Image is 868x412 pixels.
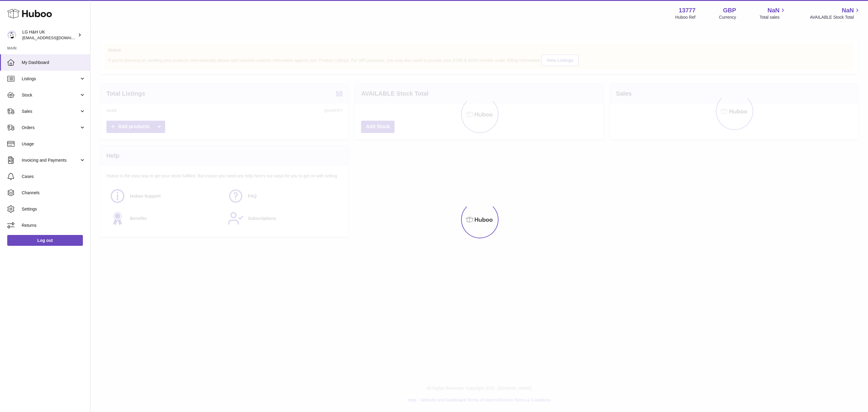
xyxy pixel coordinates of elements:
[22,141,86,147] span: Usage
[22,92,79,98] span: Stock
[22,174,86,179] span: Cases
[767,6,779,14] span: NaN
[810,14,861,20] span: AVAILABLE Stock Total
[759,6,786,20] a: NaN Total sales
[22,125,79,131] span: Orders
[675,14,696,20] div: Huboo Ref
[719,14,736,20] div: Currency
[810,6,861,20] a: NaN AVAILABLE Stock Total
[22,223,86,228] span: Returns
[22,35,89,40] span: [EMAIL_ADDRESS][DOMAIN_NAME]
[22,190,86,196] span: Channels
[22,60,86,65] span: My Dashboard
[22,109,79,114] span: Sales
[7,30,16,40] img: internalAdmin-13777@internal.huboo.com
[7,235,83,246] a: Log out
[842,6,854,14] span: NaN
[22,76,79,82] span: Listings
[759,14,786,20] span: Total sales
[679,6,696,14] strong: 13777
[22,206,86,212] span: Settings
[22,29,77,41] div: LG H&H UK
[22,157,79,163] span: Invoicing and Payments
[723,6,736,14] strong: GBP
